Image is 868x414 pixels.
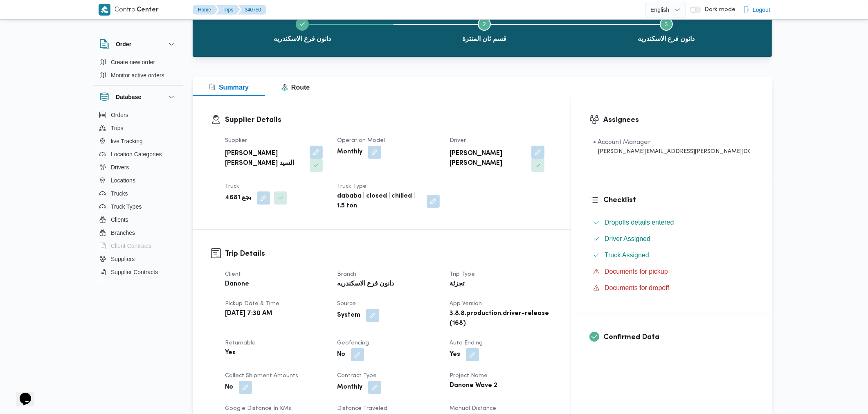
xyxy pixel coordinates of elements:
[605,235,650,242] span: Driver Assigned
[225,309,272,319] b: [DATE] 7:30 AM
[753,5,770,15] span: Logout
[337,184,367,189] span: Truck Type
[225,279,249,289] b: Danone
[394,8,576,50] button: قسم ثان المنتزة
[93,56,183,85] div: Order
[337,279,394,289] b: دانون فرع الاسكندريه
[225,382,233,392] b: No
[193,5,218,15] button: Home
[605,218,674,227] span: Dropoffs details entered
[225,248,552,259] h3: Trip Details
[96,122,180,135] button: Trips
[111,175,135,185] span: Locations
[96,239,180,252] button: Client Contracts
[137,7,159,13] b: Center
[111,57,155,67] span: Create new order
[701,7,735,13] span: Dark mode
[450,149,526,169] b: [PERSON_NAME] [PERSON_NAME]
[450,406,496,411] span: Manual Distance
[450,138,466,143] span: Driver
[225,272,241,277] span: Client
[337,138,385,143] span: Operation Model
[111,149,162,159] span: Location Categories
[111,202,142,211] span: Truck Types
[593,137,750,147] div: • Account Manager
[96,252,180,265] button: Suppliers
[590,232,753,245] button: Driver Assigned
[638,34,695,44] span: دانون فرع الاسكندريه
[225,406,291,411] span: Google distance in KMs
[111,228,135,238] span: Branches
[225,115,552,126] h3: Supplier Details
[605,283,669,293] span: Documents for dropoff
[483,21,486,27] span: 2
[96,69,180,82] button: Monitor active orders
[211,8,394,50] button: دانون فرع الاسكندريه
[590,281,753,295] button: Documents for dropoff
[93,108,183,286] div: Database
[96,174,180,187] button: Locations
[225,184,239,189] span: Truck
[603,115,753,126] h3: Assignees
[450,381,497,391] b: Danone Wave 2
[590,249,753,262] button: Truck Assigned
[337,191,421,211] b: dababa | closed | chilled | 1.5 ton
[605,267,668,277] span: Documents for pickup
[590,216,753,229] button: Dropoffs details entered
[96,108,180,122] button: Orders
[450,373,488,378] span: Project Name
[605,234,650,244] span: Driver Assigned
[337,350,345,360] b: No
[96,265,180,279] button: Supplier Contracts
[96,135,180,148] button: live Tracking
[337,147,362,157] b: Monthly
[99,4,110,16] img: X8yXhbKr1z7QwAAAABJRU5ErkJggg==
[603,332,753,343] h3: Confirmed Data
[111,162,129,172] span: Drivers
[111,70,164,80] span: Monitor active orders
[605,284,669,291] span: Documents for dropoff
[605,252,649,259] span: Truck Assigned
[605,268,668,275] span: Documents for pickup
[299,21,306,27] svg: Step 1 is complete
[337,310,360,320] b: System
[575,8,757,50] button: دانون فرع الاسكندريه
[225,149,304,169] b: [PERSON_NAME] [PERSON_NAME] السيد
[337,272,356,277] span: Branch
[111,254,135,264] span: Suppliers
[665,21,668,27] span: 3
[99,92,176,102] button: Database
[450,301,482,306] span: App Version
[603,195,753,206] h3: Checklist
[111,241,152,251] span: Client Contracts
[96,56,180,69] button: Create new order
[337,406,387,411] span: Distance Traveled
[111,280,131,290] span: Devices
[337,373,377,378] span: Contract Type
[450,340,483,346] span: Auto Ending
[96,226,180,239] button: Branches
[238,5,266,15] button: 340750
[225,373,298,378] span: Collect Shipment Amounts
[337,340,369,346] span: Geofencing
[111,215,128,225] span: Clients
[96,279,180,292] button: Devices
[593,147,750,156] div: [PERSON_NAME][EMAIL_ADDRESS][PERSON_NAME][DOMAIN_NAME]
[225,193,251,203] b: بجع 4681
[281,84,310,91] span: Route
[605,219,674,226] span: Dropoffs details entered
[225,340,256,346] span: Returnable
[209,84,249,91] span: Summary
[111,136,143,146] span: live Tracking
[111,189,128,198] span: Trucks
[111,123,124,133] span: Trips
[96,187,180,200] button: Trucks
[225,138,247,143] span: Supplier
[216,5,240,15] button: Trips
[96,148,180,161] button: Location Categories
[450,309,550,328] b: 3.8.8.production.driver-release (168)
[116,39,131,49] h3: Order
[96,213,180,226] button: Clients
[111,267,158,277] span: Supplier Contracts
